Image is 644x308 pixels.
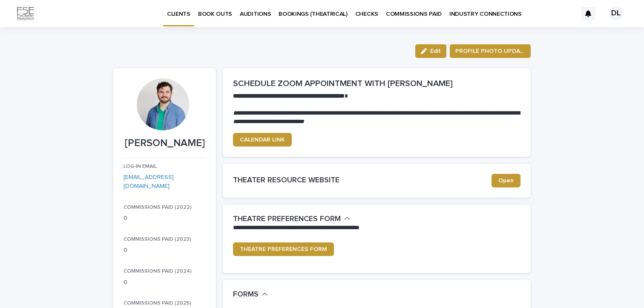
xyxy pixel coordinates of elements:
span: COMMISSIONS PAID (2023) [124,237,191,242]
p: 0 [124,246,206,255]
a: [EMAIL_ADDRESS][DOMAIN_NAME] [124,174,174,189]
a: CALENDAR LINK [233,133,292,147]
a: Open [492,174,520,187]
h2: FORMS [233,290,259,299]
span: COMMISSIONS PAID (2025) [124,301,191,306]
div: DL [609,7,623,20]
span: PROFILE PHOTO UPDATE [455,47,525,55]
a: THEATRE PREFERENCES FORM [233,242,334,256]
h2: THEATER RESOURCE WEBSITE [233,176,492,185]
span: Open [498,178,514,184]
button: THEATRE PREFERENCES FORM [233,215,350,224]
h2: SCHEDULE ZOOM APPOINTMENT WITH [PERSON_NAME] [233,78,520,89]
span: Edit [430,48,441,54]
span: COMMISSIONS PAID (2022) [124,205,192,210]
span: CALENDAR LINK [240,137,285,143]
img: Km9EesSdRbS9ajqhBzyo [17,5,34,22]
span: LOG-IN EMAIL [124,164,157,169]
button: FORMS [233,290,268,299]
p: 0 [124,214,206,223]
span: THEATRE PREFERENCES FORM [240,246,327,252]
p: 0 [124,278,206,287]
button: Edit [415,44,446,58]
span: COMMISSIONS PAID (2024) [124,269,192,274]
p: [PERSON_NAME] [124,137,206,150]
h2: THEATRE PREFERENCES FORM [233,215,341,224]
button: PROFILE PHOTO UPDATE [450,44,531,58]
